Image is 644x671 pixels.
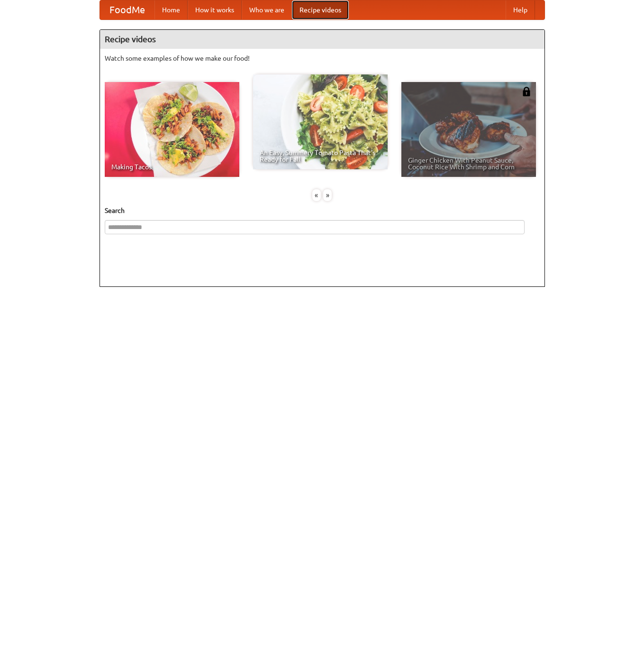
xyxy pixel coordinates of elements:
div: » [323,189,332,201]
a: Help [506,0,535,19]
div: « [312,189,321,201]
h4: Recipe videos [100,30,544,49]
a: Home [154,0,188,19]
a: FoodMe [100,0,154,19]
a: How it works [188,0,242,19]
p: Watch some examples of how we make our food! [105,54,540,63]
a: Recipe videos [292,0,349,19]
a: An Easy, Summery Tomato Pasta That's Ready for Fall [253,74,388,169]
a: Making Tacos [105,82,239,177]
span: Making Tacos [111,164,233,170]
h5: Search [105,206,540,215]
a: Who we are [242,0,292,19]
img: 483408.png [522,87,531,96]
span: An Easy, Summery Tomato Pasta That's Ready for Fall [260,149,381,163]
